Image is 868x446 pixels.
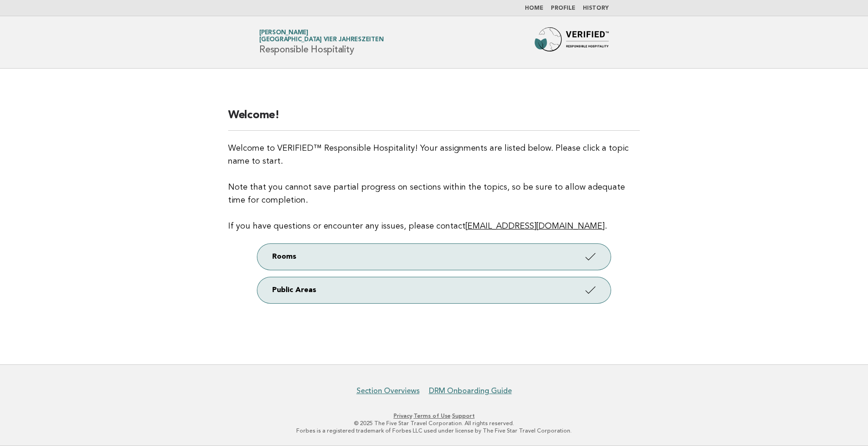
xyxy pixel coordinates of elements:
p: Forbes is a registered trademark of Forbes LLC used under license by The Five Star Travel Corpora... [150,427,718,434]
a: History [583,6,609,11]
a: Rooms [257,244,611,270]
a: Section Overviews [357,386,420,395]
a: Privacy [394,413,412,419]
a: Profile [551,6,575,11]
h2: Welcome! [228,108,640,131]
span: [GEOGRAPHIC_DATA] Vier Jahreszeiten [259,37,383,43]
a: [PERSON_NAME][GEOGRAPHIC_DATA] Vier Jahreszeiten [259,30,383,43]
a: Home [525,6,543,11]
a: [EMAIL_ADDRESS][DOMAIN_NAME] [466,222,605,230]
p: Welcome to VERIFIED™ Responsible Hospitality! Your assignments are listed below. Please click a t... [228,142,640,233]
a: Terms of Use [414,413,451,419]
a: DRM Onboarding Guide [429,386,512,395]
a: Support [452,413,475,419]
h1: Responsible Hospitality [259,30,383,54]
a: Public Areas [257,277,611,303]
img: Forbes Travel Guide [535,27,609,57]
p: · · [150,412,718,420]
p: © 2025 The Five Star Travel Corporation. All rights reserved. [150,420,718,427]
